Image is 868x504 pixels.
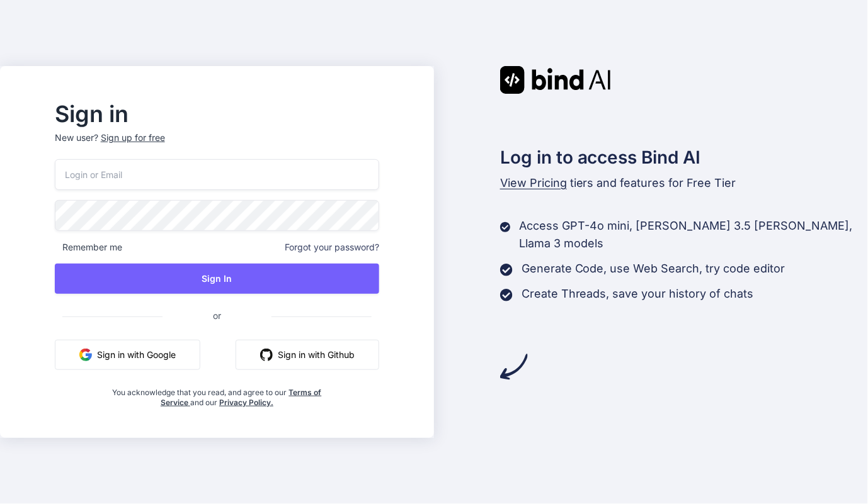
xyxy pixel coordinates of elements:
div: Sign up for free [101,132,165,144]
h2: Sign in [55,104,380,124]
p: Access GPT-4o mini, [PERSON_NAME] 3.5 [PERSON_NAME], Llama 3 models [520,217,868,252]
a: Terms of Service [161,388,322,407]
span: View Pricing [500,176,567,189]
img: arrow [500,353,528,381]
div: You acknowledge that you read, and agree to our and our [109,380,326,408]
button: Sign in with Google [55,340,200,370]
p: New user? [55,132,380,159]
input: Login or Email [55,159,380,190]
button: Sign In [55,264,380,294]
button: Sign in with Github [236,340,379,370]
span: Forgot your password? [285,241,379,254]
a: Privacy Policy. [219,398,273,407]
img: github [260,349,273,361]
span: Remember me [55,241,122,254]
img: Bind AI logo [500,66,611,94]
p: Generate Code, use Web Search, try code editor [522,260,785,277]
span: or [163,300,271,331]
h2: Log in to access Bind AI [500,144,868,171]
p: Create Threads, save your history of chats [522,285,754,303]
p: tiers and features for Free Tier [500,174,868,192]
img: google [79,349,92,361]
